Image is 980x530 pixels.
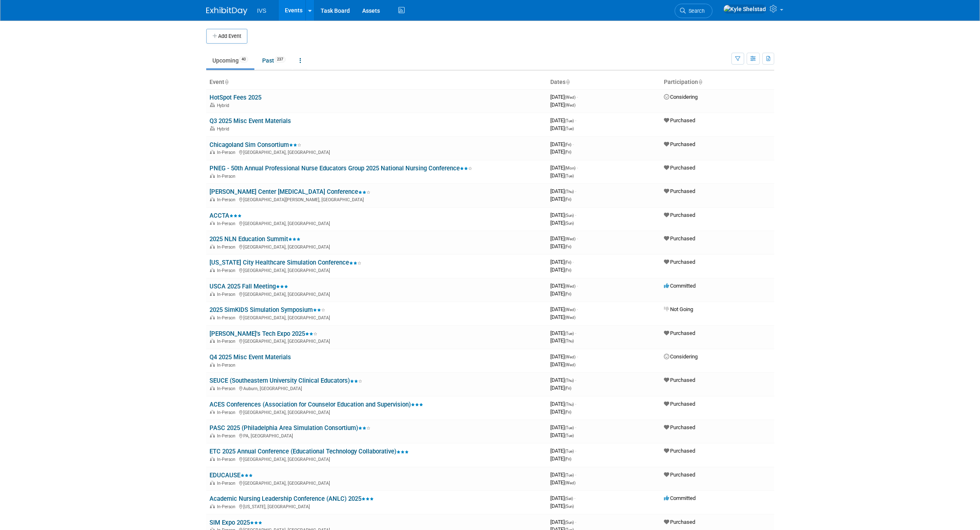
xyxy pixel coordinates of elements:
[565,221,574,225] span: (Sun)
[565,126,574,131] span: (Tue)
[210,409,544,415] div: [GEOGRAPHIC_DATA], [GEOGRAPHIC_DATA]
[575,424,576,430] span: -
[550,165,578,171] span: [DATE]
[210,267,544,273] div: [GEOGRAPHIC_DATA], [GEOGRAPHIC_DATA]
[664,94,698,100] span: Considering
[210,197,215,201] img: In-Person Event
[210,433,215,437] img: In-Person Event
[217,150,238,155] span: In-Person
[664,401,695,407] span: Purchased
[575,401,576,407] span: -
[565,174,574,178] span: (Tue)
[210,150,215,154] img: In-Person Event
[573,141,574,147] span: -
[565,481,575,485] span: (Wed)
[210,174,215,178] img: In-Person Event
[210,410,215,414] img: In-Person Event
[217,103,232,108] span: Hybrid
[206,29,247,44] button: Add Event
[210,291,544,297] div: [GEOGRAPHIC_DATA], [GEOGRAPHIC_DATA]
[565,284,575,288] span: (Wed)
[664,141,695,147] span: Purchased
[217,292,238,297] span: In-Person
[550,424,576,430] span: [DATE]
[550,337,574,344] span: [DATE]
[217,504,238,509] span: In-Person
[664,353,698,360] span: Considering
[565,355,575,359] span: (Wed)
[664,117,695,123] span: Purchased
[217,197,238,202] span: In-Person
[217,457,238,462] span: In-Person
[550,141,574,147] span: [DATE]
[210,481,215,485] img: In-Person Event
[565,339,574,343] span: (Thu)
[565,142,571,147] span: (Fri)
[574,495,575,501] span: -
[217,174,238,179] span: In-Person
[210,103,215,107] img: Hybrid Event
[210,94,261,101] a: HotSpot Fees 2025
[210,456,544,462] div: [GEOGRAPHIC_DATA], [GEOGRAPHIC_DATA]
[664,165,695,171] span: Purchased
[565,197,571,202] span: (Fri)
[217,268,238,273] span: In-Person
[664,330,695,336] span: Purchased
[550,503,574,509] span: [DATE]
[210,448,409,455] a: ETC 2025 Annual Conference (Educational Technology Collaborative)
[257,7,267,14] span: IVS
[239,56,248,63] span: 40
[565,496,573,501] span: (Sat)
[224,79,228,85] a: Sort by Event Name
[664,283,696,289] span: Committed
[565,237,575,241] span: (Wed)
[210,472,253,479] a: EDUCAUSE
[217,363,238,368] span: In-Person
[217,221,238,226] span: In-Person
[577,165,578,171] span: -
[565,402,574,407] span: (Thu)
[550,314,575,320] span: [DATE]
[664,235,695,242] span: Purchased
[565,189,574,194] span: (Thu)
[217,481,238,486] span: In-Person
[210,315,215,319] img: In-Person Event
[217,433,238,439] span: In-Person
[565,103,575,107] span: (Wed)
[550,377,576,383] span: [DATE]
[565,213,574,218] span: (Sun)
[664,212,695,218] span: Purchased
[550,353,578,360] span: [DATE]
[565,425,574,430] span: (Tue)
[210,188,370,195] a: [PERSON_NAME] Center [MEDICAL_DATA] Conference
[550,448,576,454] span: [DATE]
[550,291,571,297] span: [DATE]
[210,519,262,526] a: SIM Expo 2025
[577,235,578,242] span: -
[210,165,472,172] a: PNEG - 50th Annual Professional Nurse Educators Group 2025 National Nursing Conference
[565,504,574,509] span: (Sun)
[565,457,571,461] span: (Fri)
[210,235,300,243] a: 2025 NLN Education Summit
[664,519,695,525] span: Purchased
[575,212,576,218] span: -
[550,149,571,155] span: [DATE]
[573,259,574,265] span: -
[206,7,247,15] img: ExhibitDay
[575,448,576,454] span: -
[566,79,570,85] a: Sort by Start Date
[210,126,215,130] img: Hybrid Event
[661,75,774,89] th: Participation
[210,117,291,125] a: Q3 2025 Misc Event Materials
[565,292,571,296] span: (Fri)
[550,117,576,123] span: [DATE]
[210,268,215,272] img: In-Person Event
[210,495,374,502] a: Academic Nursing Leadership Conference (ANLC) 2025
[210,221,215,225] img: In-Person Event
[565,307,575,312] span: (Wed)
[217,339,238,344] span: In-Person
[210,283,288,290] a: USCA 2025 Fall Meeting
[547,75,661,89] th: Dates
[210,479,544,486] div: [GEOGRAPHIC_DATA], [GEOGRAPHIC_DATA]
[210,504,215,508] img: In-Person Event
